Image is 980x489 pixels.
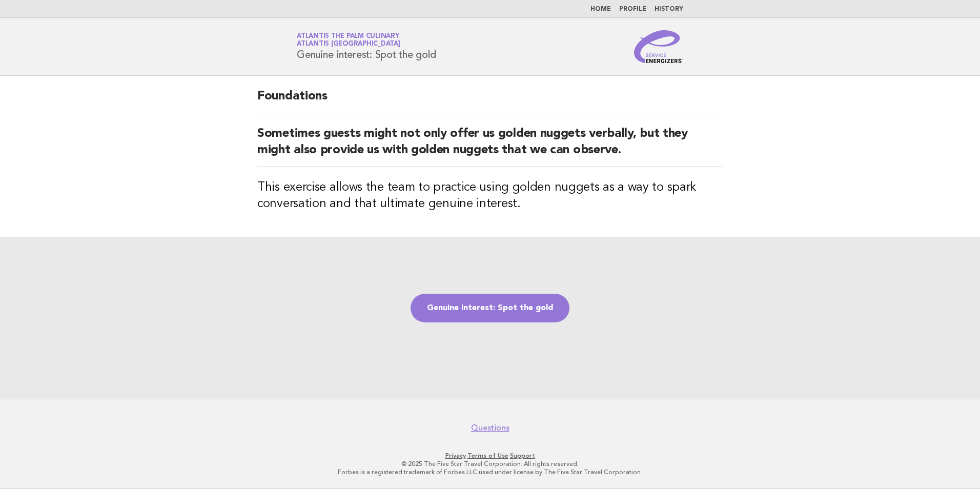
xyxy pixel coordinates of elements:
[257,88,723,113] h2: Foundations
[655,6,683,12] a: History
[411,294,569,322] a: Genuine interest: Spot the gold
[590,6,611,12] a: Home
[445,452,466,459] a: Privacy
[176,468,804,476] p: Forbes is a registered trademark of Forbes LLC used under license by The Five Star Travel Corpora...
[176,452,804,460] p: · ·
[510,452,535,459] a: Support
[297,33,400,47] a: Atlantis The Palm CulinaryAtlantis [GEOGRAPHIC_DATA]
[257,179,723,212] h3: This exercise allows the team to practice using golden nuggets as a way to spark conversation and...
[471,423,509,433] a: Questions
[297,33,436,60] h1: Genuine interest: Spot the gold
[176,460,804,468] p: © 2025 The Five Star Travel Corporation. All rights reserved.
[619,6,646,12] a: Profile
[634,30,683,63] img: Service Energizers
[467,452,508,459] a: Terms of Use
[257,126,723,167] h2: Sometimes guests might not only offer us golden nuggets verbally, but they might also provide us ...
[297,41,400,48] span: Atlantis [GEOGRAPHIC_DATA]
